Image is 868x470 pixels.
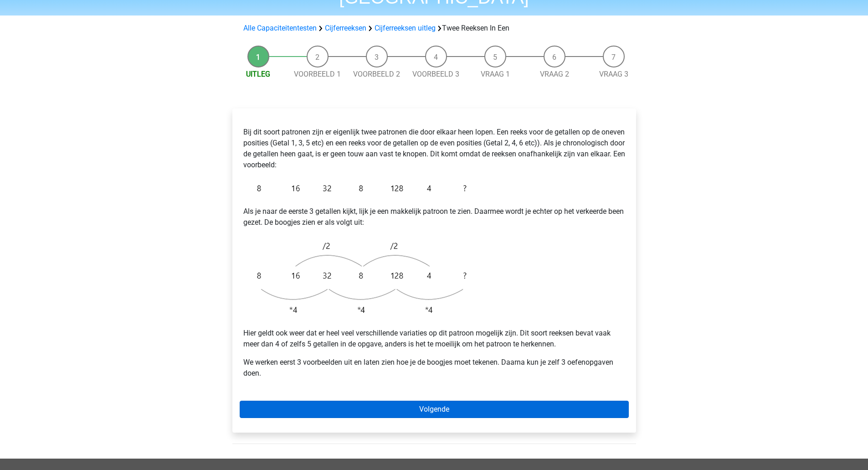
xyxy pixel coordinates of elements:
a: Volgende [240,401,629,418]
p: We werken eerst 3 voorbeelden uit en laten zien hoe je de boogjes moet tekenen. Daarna kun je zel... [243,357,625,379]
p: Bij dit soort patronen zijn er eigenlijk twee patronen die door elkaar heen lopen. Een reeks voor... [243,127,625,170]
a: Cijferreeksen [325,24,366,32]
a: Voorbeeld 2 [353,70,400,78]
a: Alle Capaciteitentesten [243,24,317,32]
a: Vraag 3 [599,70,628,78]
a: Voorbeeld 3 [412,70,459,78]
a: Cijferreeksen uitleg [375,24,436,32]
img: Intertwinging_intro_2.png [243,235,471,320]
div: Twee Reeksen In Een [240,23,629,34]
a: Vraag 1 [481,70,510,78]
a: Vraag 2 [540,70,569,78]
p: Hier geldt ook weer dat er heel veel verschillende variaties op dit patroon mogelijk zijn. Dit so... [243,328,625,350]
a: Voorbeeld 1 [294,70,341,78]
img: Intertwinging_intro_1.png [243,178,471,199]
p: Als je naar de eerste 3 getallen kijkt, lijk je een makkelijk patroon te zien. Daarmee wordt je e... [243,206,625,228]
a: Uitleg [246,70,270,78]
